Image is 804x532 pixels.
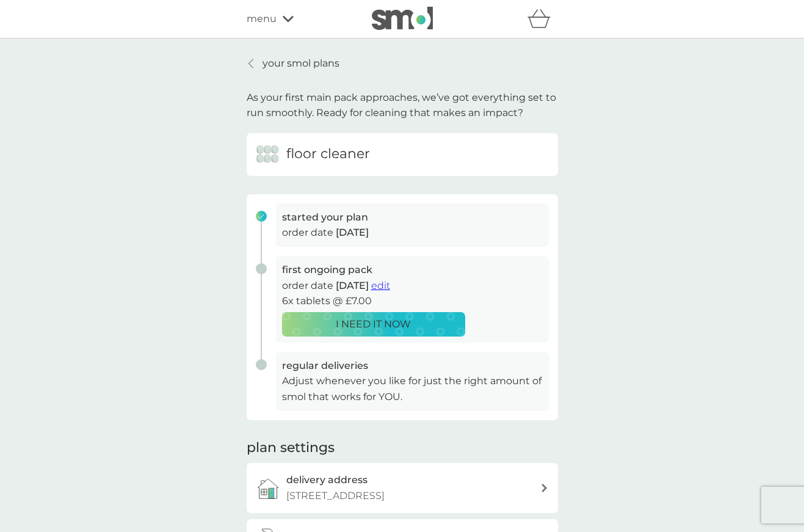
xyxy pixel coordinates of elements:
[282,262,543,278] h3: first ongoing pack
[336,280,369,291] span: [DATE]
[336,316,411,332] p: I NEED IT NOW
[247,439,335,457] h2: plan settings
[372,7,433,30] img: smol
[371,280,390,291] span: edit
[247,90,558,121] p: As your first main pack approaches, we’ve got everything set to run smoothly. Ready for cleaning ...
[282,373,543,404] p: Adjust whenever you like for just the right amount of smol that works for YOU.
[263,56,339,71] p: your smol plans
[286,472,368,488] h3: delivery address
[282,312,465,337] button: I NEED IT NOW
[247,11,277,27] span: menu
[247,56,339,71] a: your smol plans
[282,293,543,309] p: 6x tablets @ £7.00
[286,145,370,164] h6: floor cleaner
[282,210,543,225] h3: started your plan
[282,358,543,374] h3: regular deliveries
[371,278,390,294] button: edit
[282,278,543,294] p: order date
[527,7,558,31] div: basket
[286,488,385,504] p: [STREET_ADDRESS]
[336,227,369,238] span: [DATE]
[282,225,543,241] p: order date
[247,463,558,512] a: delivery address[STREET_ADDRESS]
[256,142,280,167] img: floor cleaner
